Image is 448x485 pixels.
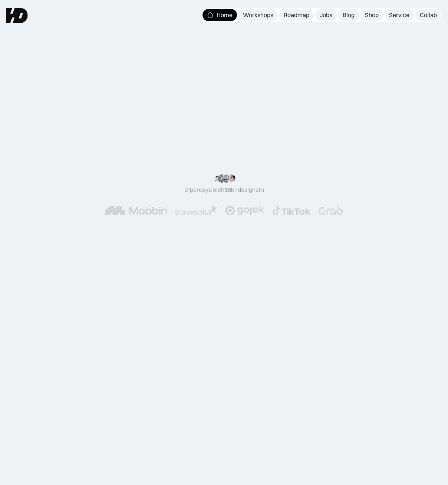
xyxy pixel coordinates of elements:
[279,9,314,21] a: Roadmap
[284,11,309,19] div: Roadmap
[415,9,441,21] a: Collab
[385,9,414,21] a: Service
[238,9,278,21] a: Workshops
[389,11,409,19] div: Service
[360,9,383,21] a: Shop
[315,9,337,21] a: Jobs
[184,186,264,194] div: Dipercaya oleh designers
[365,11,379,19] div: Shop
[202,9,237,21] a: Home
[217,11,233,19] div: Home
[420,11,437,19] div: Collab
[320,11,332,19] div: Jobs
[224,186,238,193] span: 50k+
[243,11,273,19] div: Workshops
[338,9,359,21] a: Blog
[343,11,355,19] div: Blog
